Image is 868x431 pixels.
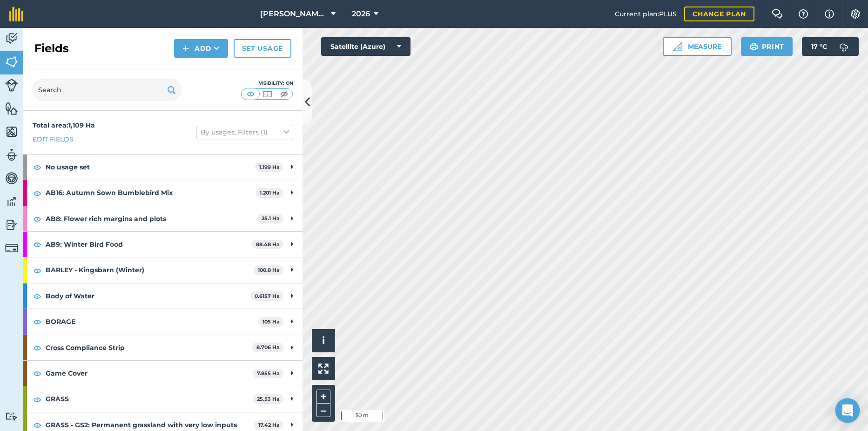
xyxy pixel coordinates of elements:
h2: Fields [34,41,69,56]
span: Current plan : PLUS [615,9,677,19]
img: svg+xml;base64,PD94bWwgdmVyc2lvbj0iMS4wIiBlbmNvZGluZz0idXRmLTgiPz4KPCEtLSBHZW5lcmF0b3I6IEFkb2JlIE... [5,32,18,46]
img: svg+xml;base64,PHN2ZyB4bWxucz0iaHR0cDovL3d3dy53My5vcmcvMjAwMC9zdmciIHdpZHRoPSIxOCIgaGVpZ2h0PSIyNC... [33,419,41,431]
img: svg+xml;base64,PHN2ZyB4bWxucz0iaHR0cDovL3d3dy53My5vcmcvMjAwMC9zdmciIHdpZHRoPSI1MCIgaGVpZ2h0PSI0MC... [245,89,256,99]
img: svg+xml;base64,PHN2ZyB4bWxucz0iaHR0cDovL3d3dy53My5vcmcvMjAwMC9zdmciIHdpZHRoPSIxOCIgaGVpZ2h0PSIyNC... [33,316,41,327]
img: svg+xml;base64,PHN2ZyB4bWxucz0iaHR0cDovL3d3dy53My5vcmcvMjAwMC9zdmciIHdpZHRoPSIxOCIgaGVpZ2h0PSIyNC... [33,265,41,276]
img: svg+xml;base64,PHN2ZyB4bWxucz0iaHR0cDovL3d3dy53My5vcmcvMjAwMC9zdmciIHdpZHRoPSIxOCIgaGVpZ2h0PSIyNC... [33,394,41,405]
a: Set usage [234,39,291,58]
strong: Game Cover [46,361,253,386]
div: Game Cover7.855 Ha [23,361,303,386]
strong: AB9: Winter Bird Food [46,232,252,257]
img: svg+xml;base64,PD94bWwgdmVyc2lvbj0iMS4wIiBlbmNvZGluZz0idXRmLTgiPz4KPCEtLSBHZW5lcmF0b3I6IEFkb2JlIE... [5,195,18,209]
img: A cog icon [850,9,861,19]
a: Edit fields [33,134,74,144]
img: svg+xml;base64,PHN2ZyB4bWxucz0iaHR0cDovL3d3dy53My5vcmcvMjAwMC9zdmciIHdpZHRoPSIxNyIgaGVpZ2h0PSIxNy... [825,8,834,20]
div: AB9: Winter Bird Food88.48 Ha [23,232,303,257]
strong: 25.1 Ha [262,215,280,222]
div: AB8: Flower rich margins and plots25.1 Ha [23,206,303,231]
img: svg+xml;base64,PD94bWwgdmVyc2lvbj0iMS4wIiBlbmNvZGluZz0idXRmLTgiPz4KPCEtLSBHZW5lcmF0b3I6IEFkb2JlIE... [5,148,18,162]
strong: Total area : 1,109 Ha [33,121,95,129]
strong: 1.199 Ha [259,164,280,170]
strong: AB8: Flower rich margins and plots [46,206,257,231]
span: 2026 [352,8,370,20]
button: + [316,390,330,404]
img: svg+xml;base64,PHN2ZyB4bWxucz0iaHR0cDovL3d3dy53My5vcmcvMjAwMC9zdmciIHdpZHRoPSI1MCIgaGVpZ2h0PSI0MC... [278,89,290,99]
div: AB16: Autumn Sown Bumblebird Mix1.201 Ha [23,180,303,205]
img: Two speech bubbles overlapping with the left bubble in the forefront [772,9,783,19]
img: svg+xml;base64,PHN2ZyB4bWxucz0iaHR0cDovL3d3dy53My5vcmcvMjAwMC9zdmciIHdpZHRoPSIxOSIgaGVpZ2h0PSIyNC... [167,84,176,95]
button: – [316,404,330,417]
img: svg+xml;base64,PD94bWwgdmVyc2lvbj0iMS4wIiBlbmNvZGluZz0idXRmLTgiPz4KPCEtLSBHZW5lcmF0b3I6IEFkb2JlIE... [5,412,18,421]
img: svg+xml;base64,PHN2ZyB4bWxucz0iaHR0cDovL3d3dy53My5vcmcvMjAwMC9zdmciIHdpZHRoPSIxOCIgaGVpZ2h0PSIyNC... [33,290,41,302]
button: Print [741,37,793,56]
strong: Body of Water [46,283,250,309]
img: svg+xml;base64,PHN2ZyB4bWxucz0iaHR0cDovL3d3dy53My5vcmcvMjAwMC9zdmciIHdpZHRoPSI1NiIgaGVpZ2h0PSI2MC... [5,101,18,115]
strong: 7.855 Ha [257,370,280,377]
div: BORAGE105 Ha [23,309,303,334]
div: Visibility: On [241,80,293,87]
img: Ruler icon [673,42,682,51]
div: Body of Water0.6157 Ha [23,283,303,309]
img: svg+xml;base64,PHN2ZyB4bWxucz0iaHR0cDovL3d3dy53My5vcmcvMjAwMC9zdmciIHdpZHRoPSIxOCIgaGVpZ2h0PSIyNC... [33,239,41,250]
span: i [322,335,325,346]
button: Measure [663,37,732,56]
strong: 8.706 Ha [256,344,280,350]
img: svg+xml;base64,PHN2ZyB4bWxucz0iaHR0cDovL3d3dy53My5vcmcvMjAwMC9zdmciIHdpZHRoPSIxOCIgaGVpZ2h0PSIyNC... [33,342,41,353]
button: By usages, Filters (1) [196,125,293,140]
img: svg+xml;base64,PHN2ZyB4bWxucz0iaHR0cDovL3d3dy53My5vcmcvMjAwMC9zdmciIHdpZHRoPSI1MCIgaGVpZ2h0PSI0MC... [262,89,273,99]
img: A question mark icon [798,9,809,19]
img: Four arrows, one pointing top left, one top right, one bottom right and the last bottom left [318,364,329,374]
strong: 100.8 Ha [258,267,280,273]
img: fieldmargin Logo [9,7,23,21]
strong: BARLEY - Kingsbarn (Winter) [46,257,254,283]
div: No usage set1.199 Ha [23,155,303,180]
img: svg+xml;base64,PHN2ZyB4bWxucz0iaHR0cDovL3d3dy53My5vcmcvMjAwMC9zdmciIHdpZHRoPSIxOCIgaGVpZ2h0PSIyNC... [33,188,41,199]
img: svg+xml;base64,PD94bWwgdmVyc2lvbj0iMS4wIiBlbmNvZGluZz0idXRmLTgiPz4KPCEtLSBHZW5lcmF0b3I6IEFkb2JlIE... [834,37,853,56]
img: svg+xml;base64,PHN2ZyB4bWxucz0iaHR0cDovL3d3dy53My5vcmcvMjAwMC9zdmciIHdpZHRoPSIxOCIgaGVpZ2h0PSIyNC... [33,368,41,379]
strong: 25.53 Ha [257,396,280,402]
button: 17 °C [802,37,859,56]
a: Change plan [684,7,754,21]
img: svg+xml;base64,PHN2ZyB4bWxucz0iaHR0cDovL3d3dy53My5vcmcvMjAwMC9zdmciIHdpZHRoPSIxOSIgaGVpZ2h0PSIyNC... [749,41,758,52]
img: svg+xml;base64,PHN2ZyB4bWxucz0iaHR0cDovL3d3dy53My5vcmcvMjAwMC9zdmciIHdpZHRoPSIxOCIgaGVpZ2h0PSIyNC... [33,213,41,224]
strong: Cross Compliance Strip [46,335,252,360]
img: svg+xml;base64,PD94bWwgdmVyc2lvbj0iMS4wIiBlbmNvZGluZz0idXRmLTgiPz4KPCEtLSBHZW5lcmF0b3I6IEFkb2JlIE... [5,218,18,232]
div: BARLEY - Kingsbarn (Winter)100.8 Ha [23,257,303,283]
img: svg+xml;base64,PD94bWwgdmVyc2lvbj0iMS4wIiBlbmNvZGluZz0idXRmLTgiPz4KPCEtLSBHZW5lcmF0b3I6IEFkb2JlIE... [5,242,18,255]
strong: 17.42 Ha [258,422,280,428]
div: Open Intercom Messenger [835,398,860,423]
img: svg+xml;base64,PD94bWwgdmVyc2lvbj0iMS4wIiBlbmNvZGluZz0idXRmLTgiPz4KPCEtLSBHZW5lcmF0b3I6IEFkb2JlIE... [5,79,18,92]
img: svg+xml;base64,PHN2ZyB4bWxucz0iaHR0cDovL3d3dy53My5vcmcvMjAwMC9zdmciIHdpZHRoPSIxNCIgaGVpZ2h0PSIyNC... [182,43,189,54]
button: i [312,329,335,352]
div: GRASS25.53 Ha [23,386,303,411]
button: Add [174,39,228,58]
strong: BORAGE [46,309,258,334]
img: svg+xml;base64,PHN2ZyB4bWxucz0iaHR0cDovL3d3dy53My5vcmcvMjAwMC9zdmciIHdpZHRoPSI1NiIgaGVpZ2h0PSI2MC... [5,55,18,69]
strong: 105 Ha [262,318,280,325]
button: Satellite (Azure) [321,37,410,56]
strong: AB16: Autumn Sown Bumblebird Mix [46,180,256,205]
input: Search [33,79,182,101]
div: Cross Compliance Strip8.706 Ha [23,335,303,360]
img: svg+xml;base64,PHN2ZyB4bWxucz0iaHR0cDovL3d3dy53My5vcmcvMjAwMC9zdmciIHdpZHRoPSIxOCIgaGVpZ2h0PSIyNC... [33,162,41,173]
span: [PERSON_NAME] Hayleys Partnership [260,8,327,20]
span: 17 ° C [811,37,827,56]
strong: GRASS [46,386,253,411]
strong: 1.201 Ha [260,189,280,196]
img: svg+xml;base64,PD94bWwgdmVyc2lvbj0iMS4wIiBlbmNvZGluZz0idXRmLTgiPz4KPCEtLSBHZW5lcmF0b3I6IEFkb2JlIE... [5,171,18,185]
strong: 0.6157 Ha [255,293,280,299]
img: svg+xml;base64,PHN2ZyB4bWxucz0iaHR0cDovL3d3dy53My5vcmcvMjAwMC9zdmciIHdpZHRoPSI1NiIgaGVpZ2h0PSI2MC... [5,125,18,139]
strong: No usage set [46,155,255,180]
strong: 88.48 Ha [256,241,280,248]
